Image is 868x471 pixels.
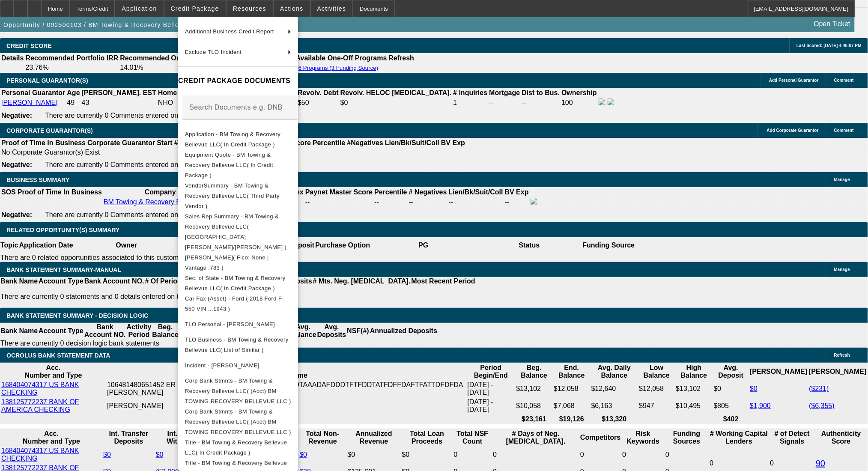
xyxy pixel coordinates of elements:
[178,76,298,86] h4: CREDIT PACKAGE DOCUMENTS
[185,49,242,55] span: Exclude TLO Incident
[178,406,298,437] button: Corp Bank Stmnts - BM Towing & Recovery Bellevue LLC( (Acct) BM TOWING RECOVERY BELLEVUE LLC )
[185,213,286,250] span: Sales Rep Summary - BM Towing & Recovery Bellevue LLC( [GEOGRAPHIC_DATA][PERSON_NAME]/[PERSON_NAM...
[185,295,284,312] span: Car Fax (Asset) - Ford ( 2018 Ford F-550 VIN....1943 )
[178,273,298,293] button: Sec. of State - BM Towing & Recovery Bellevue LLC( In Credit Package )
[178,437,298,458] button: Title - BM Towing & Recovery Bellevue LLC( In Credit Package )
[178,129,298,149] button: Application - BM Towing & Recovery Bellevue LLC( In Credit Package )
[178,314,298,334] button: TLO Personal - Singh, Baljit
[185,321,275,327] span: TLO Personal - [PERSON_NAME]
[185,274,286,291] span: Sec. of State - BM Towing & Recovery Bellevue LLC( In Credit Package )
[178,293,298,314] button: Car Fax (Asset) - Ford ( 2018 Ford F-550 VIN....1943 )
[185,151,273,178] span: Equipment Quote - BM Towing & Recovery Bellevue LLC( In Credit Package )
[178,334,298,355] button: TLO Business - BM Towing & Recovery Bellevue LLC( List of Similar )
[178,149,298,180] button: Equipment Quote - BM Towing & Recovery Bellevue LLC( In Credit Package )
[178,211,298,252] button: Sales Rep Summary - BM Towing & Recovery Bellevue LLC( Haraden, Amanda/Martell, Heath )
[178,355,298,376] button: Incident - Singh, Baljit
[178,376,298,406] button: Corp Bank Stmnts - BM Towing & Recovery Bellevue LLC( (Acct) BM TOWING RECOVERY BELLEVUE LLC )
[185,131,280,147] span: Application - BM Towing & Recovery Bellevue LLC( In Credit Package )
[185,254,269,271] span: [PERSON_NAME]( Fico: None | Vantage :783 )
[185,182,280,209] span: VendorSummary - BM Towing & Recovery Bellevue LLC( Third Party Vendor )
[185,439,287,456] span: Title - BM Towing & Recovery Bellevue LLC( In Credit Package )
[178,252,298,273] button: Transunion - Singh, Baljit( Fico: None | Vantage :783 )
[189,103,283,110] mat-label: Search Documents e.g. DNB
[185,362,260,368] span: Incident - [PERSON_NAME]
[185,28,274,35] span: Additional Business Credit Report
[178,180,298,211] button: VendorSummary - BM Towing & Recovery Bellevue LLC( Third Party Vendor )
[185,336,289,353] span: TLO Business - BM Towing & Recovery Bellevue LLC( List of Similar )
[185,408,291,435] span: Corp Bank Stmnts - BM Towing & Recovery Bellevue LLC( (Acct) BM TOWING RECOVERY BELLEVUE LLC )
[185,377,291,404] span: Corp Bank Stmnts - BM Towing & Recovery Bellevue LLC( (Acct) BM TOWING RECOVERY BELLEVUE LLC )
